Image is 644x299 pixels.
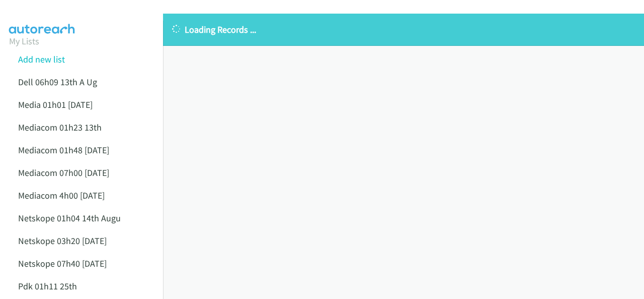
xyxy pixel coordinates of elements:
[18,190,105,201] a: Mediacom 4h00 [DATE]
[18,53,65,65] a: Add new list
[18,76,97,88] a: Dell 06h09 13th A Ug
[18,258,107,269] a: Netskope 07h40 [DATE]
[172,23,635,36] p: Loading Records ...
[18,280,77,292] a: Pdk 01h11 25th
[18,122,102,133] a: Mediacom 01h23 13th
[18,167,109,178] a: Mediacom 07h00 [DATE]
[18,144,109,156] a: Mediacom 01h48 [DATE]
[18,235,107,247] a: Netskope 03h20 [DATE]
[18,212,121,224] a: Netskope 01h04 14th Augu
[18,99,93,110] a: Media 01h01 [DATE]
[9,35,39,47] a: My Lists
